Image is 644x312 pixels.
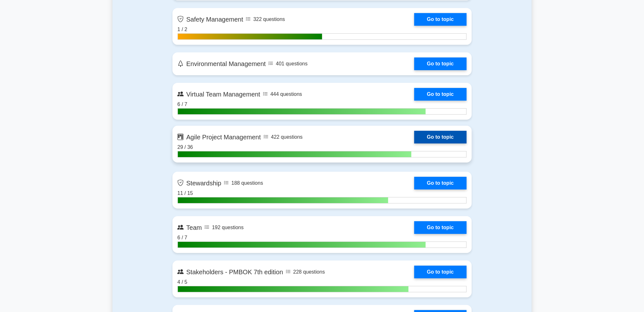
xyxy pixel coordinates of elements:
a: Go to topic [414,177,466,189]
a: Go to topic [414,221,466,234]
a: Go to topic [414,131,466,143]
a: Go to topic [414,13,466,26]
a: Go to topic [414,88,466,101]
a: Go to topic [414,266,466,278]
a: Go to topic [414,57,466,70]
